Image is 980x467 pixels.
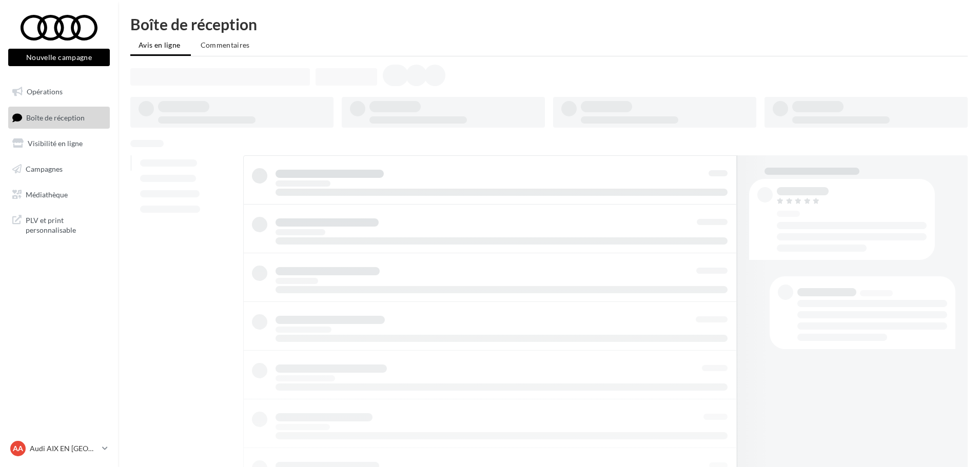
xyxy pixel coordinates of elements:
span: Opérations [27,87,63,96]
a: Visibilité en ligne [6,133,112,154]
a: AA Audi AIX EN [GEOGRAPHIC_DATA] [8,439,110,458]
a: Opérations [6,81,112,103]
p: Audi AIX EN [GEOGRAPHIC_DATA] [30,443,98,454]
a: Médiathèque [6,184,112,206]
a: PLV et print personnalisable [6,209,112,239]
span: Visibilité en ligne [28,139,83,148]
div: Boîte de réception [130,16,968,32]
span: Commentaires [201,40,250,49]
span: Médiathèque [26,190,68,198]
span: PLV et print personnalisable [26,213,106,235]
span: Campagnes [26,165,63,173]
span: Boîte de réception [26,113,85,121]
a: Campagnes [6,158,112,180]
span: AA [13,443,23,454]
a: Boîte de réception [6,107,112,129]
button: Nouvelle campagne [8,49,110,66]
